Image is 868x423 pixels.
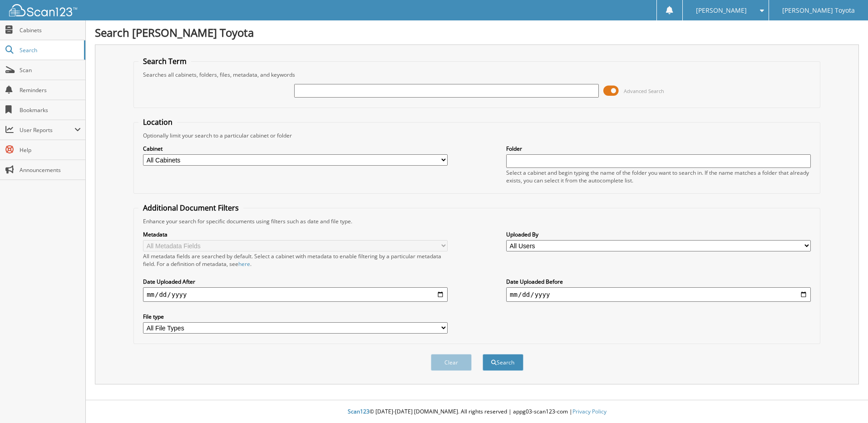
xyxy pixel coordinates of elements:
[506,287,811,302] input: end
[143,278,448,285] label: Date Uploaded After
[95,25,859,40] h1: Search [PERSON_NAME] Toyota
[20,126,74,134] span: User Reports
[9,4,77,16] img: scan123-logo-white.svg
[143,231,448,238] label: Metadata
[138,203,243,213] legend: Additional Document Filters
[20,86,81,94] span: Reminders
[348,408,370,415] span: Scan123
[238,260,250,268] a: here
[138,217,815,225] div: Enhance your search for specific documents using filters such as date and file type.
[506,278,811,285] label: Date Uploaded Before
[20,106,81,114] span: Bookmarks
[572,408,607,415] a: Privacy Policy
[483,354,523,371] button: Search
[138,71,815,79] div: Searches all cabinets, folders, files, metadata, and keywords
[20,166,81,174] span: Announcements
[143,252,448,268] div: All metadata fields are searched by default. Select a cabinet with metadata to enable filtering b...
[506,145,811,152] label: Folder
[20,26,81,34] span: Cabinets
[138,117,177,127] legend: Location
[506,169,811,184] div: Select a cabinet and begin typing the name of the folder you want to search in. If the name match...
[138,56,191,66] legend: Search Term
[431,354,472,371] button: Clear
[143,313,448,320] label: File type
[143,145,448,152] label: Cabinet
[86,401,868,423] div: © [DATE]-[DATE] [DOMAIN_NAME]. All rights reserved | appg03-scan123-com |
[20,66,81,74] span: Scan
[624,88,664,94] span: Advanced Search
[143,287,448,302] input: start
[782,8,855,13] span: [PERSON_NAME] Toyota
[138,132,815,139] div: Optionally limit your search to a particular cabinet or folder
[696,8,747,13] span: [PERSON_NAME]
[506,231,811,238] label: Uploaded By
[20,146,81,154] span: Help
[20,46,79,54] span: Search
